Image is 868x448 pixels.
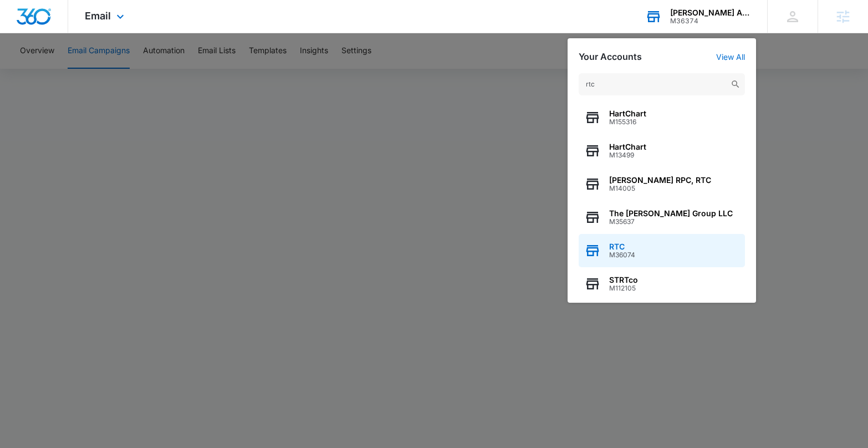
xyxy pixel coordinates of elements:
span: M112105 [609,284,638,292]
span: M36074 [609,251,635,259]
button: The [PERSON_NAME] Group LLCM35637 [579,201,745,234]
span: The [PERSON_NAME] Group LLC [609,209,733,218]
span: [PERSON_NAME] RPC, RTC [609,176,711,185]
span: M13499 [609,151,646,159]
div: account name [670,8,751,17]
button: [PERSON_NAME] RPC, RTCM14005 [579,167,745,201]
div: account id [670,17,751,25]
a: View All [716,52,745,62]
button: HartChartM13499 [579,134,745,167]
span: RTC [609,242,635,251]
input: Search Accounts [579,73,745,95]
span: M35637 [609,218,733,226]
button: RTCM36074 [579,234,745,267]
button: HartChartM155316 [579,101,745,134]
span: STRTco [609,276,638,284]
span: M155316 [609,118,646,126]
span: HartChart [609,142,646,151]
h2: Your Accounts [579,52,642,62]
span: Email [85,10,111,22]
span: HartChart [609,109,646,118]
button: STRTcoM112105 [579,267,745,301]
span: M14005 [609,185,711,192]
